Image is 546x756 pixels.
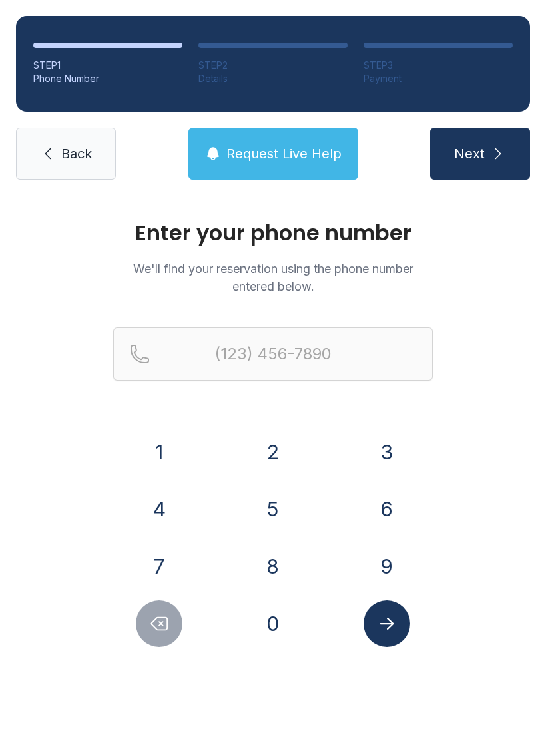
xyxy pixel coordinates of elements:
[113,327,433,381] input: Reservation phone number
[113,222,433,244] h1: Enter your phone number
[250,486,296,532] button: 5
[33,59,182,72] div: STEP 1
[198,59,348,72] div: STEP 2
[61,144,92,163] span: Back
[250,600,296,647] button: 0
[250,543,296,590] button: 8
[198,72,348,85] div: Details
[364,59,513,72] div: STEP 3
[136,600,182,647] button: Delete number
[364,486,410,532] button: 6
[454,144,485,163] span: Next
[33,72,182,85] div: Phone Number
[136,486,182,532] button: 4
[136,543,182,590] button: 7
[113,260,433,295] p: We'll find your reservation using the phone number entered below.
[364,429,410,475] button: 3
[136,429,182,475] button: 1
[364,543,410,590] button: 9
[364,600,410,647] button: Submit lookup form
[364,72,513,85] div: Payment
[226,144,342,163] span: Request Live Help
[250,429,296,475] button: 2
